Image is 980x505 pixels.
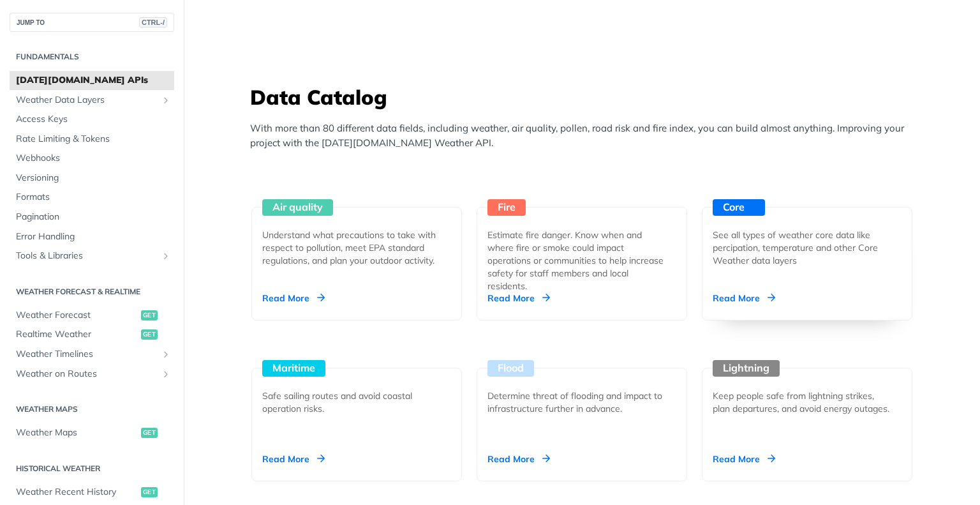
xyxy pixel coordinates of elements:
div: Air quality [262,199,333,216]
span: get [141,310,158,320]
div: Read More [713,453,775,465]
div: Understand what precautions to take with respect to pollution, meet EPA standard regulations, and... [262,229,441,267]
a: Fire Estimate fire danger. Know when and where fire or smoke could impact operations or communiti... [471,160,692,320]
span: get [141,329,158,340]
div: Maritime [262,360,325,377]
div: Core [713,199,765,216]
a: Weather Recent Historyget [10,483,174,502]
div: Safe sailing routes and avoid coastal operation risks. [262,389,441,415]
span: Rate Limiting & Tokens [16,133,171,146]
span: Weather Forecast [16,309,138,322]
a: Formats [10,188,174,207]
div: Estimate fire danger. Know when and where fire or smoke could impact operations or communities to... [487,229,666,292]
div: Lightning [713,360,780,377]
a: Realtime Weatherget [10,325,174,344]
a: Versioning [10,169,174,188]
a: Weather Forecastget [10,306,174,325]
a: Weather Mapsget [10,423,174,442]
span: Error Handling [16,230,171,243]
span: Webhooks [16,152,171,165]
button: Show subpages for Weather on Routes [161,369,171,379]
button: Show subpages for Weather Timelines [161,349,171,359]
a: Weather Data LayersShow subpages for Weather Data Layers [10,91,174,110]
span: get [141,428,158,438]
h2: Weather Maps [10,403,174,415]
a: Air quality Understand what precautions to take with respect to pollution, meet EPA standard regu... [246,160,467,320]
div: Read More [713,292,775,305]
span: Weather on Routes [16,368,158,381]
div: Determine threat of flooding and impact to infrastructure further in advance. [487,389,666,415]
span: Weather Data Layers [16,94,158,107]
a: [DATE][DOMAIN_NAME] APIs [10,71,174,90]
a: Tools & LibrariesShow subpages for Tools & Libraries [10,246,174,266]
span: Weather Timelines [16,348,158,361]
a: Core See all types of weather core data like percipation, temperature and other Core Weather data... [697,160,917,320]
span: Weather Recent History [16,486,138,499]
div: Read More [487,453,550,465]
a: Lightning Keep people safe from lightning strikes, plan departures, and avoid energy outages. Rea... [697,320,917,481]
a: Weather on RoutesShow subpages for Weather on Routes [10,365,174,384]
p: With more than 80 different data fields, including weather, air quality, pollen, road risk and fi... [250,121,920,150]
span: [DATE][DOMAIN_NAME] APIs [16,74,171,87]
span: Formats [16,191,171,204]
div: Read More [487,292,550,305]
span: Tools & Libraries [16,250,158,262]
span: Access Keys [16,113,171,126]
span: Weather Maps [16,426,138,439]
span: Realtime Weather [16,328,138,341]
a: Weather TimelinesShow subpages for Weather Timelines [10,345,174,364]
span: CTRL-/ [139,17,167,27]
h2: Fundamentals [10,51,174,63]
button: Show subpages for Tools & Libraries [161,251,171,261]
div: See all types of weather core data like percipation, temperature and other Core Weather data layers [713,229,891,267]
a: Webhooks [10,149,174,168]
div: Flood [487,360,534,377]
span: Pagination [16,211,171,223]
div: Fire [487,199,526,216]
div: Read More [262,292,325,305]
a: Error Handling [10,227,174,246]
h2: Weather Forecast & realtime [10,286,174,298]
div: Read More [262,453,325,465]
button: Show subpages for Weather Data Layers [161,95,171,105]
span: Versioning [16,172,171,185]
a: Maritime Safe sailing routes and avoid coastal operation risks. Read More [246,320,467,481]
a: Rate Limiting & Tokens [10,130,174,149]
a: Access Keys [10,110,174,129]
a: Pagination [10,207,174,227]
button: JUMP TOCTRL-/ [10,13,174,32]
h3: Data Catalog [250,83,920,111]
div: Keep people safe from lightning strikes, plan departures, and avoid energy outages. [713,389,891,415]
a: Flood Determine threat of flooding and impact to infrastructure further in advance. Read More [471,320,692,481]
h2: Historical Weather [10,463,174,474]
span: get [141,487,158,497]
